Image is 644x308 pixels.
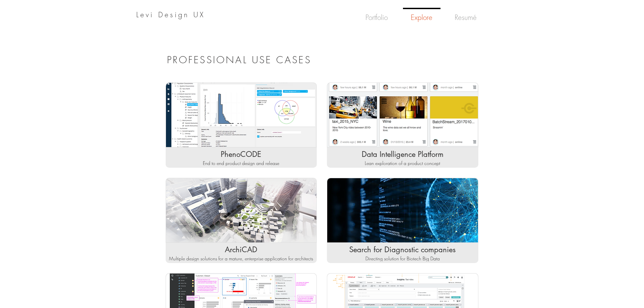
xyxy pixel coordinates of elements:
[354,8,400,21] a: Portfolio
[329,244,477,255] div: Search for Diagnostic companies
[327,82,478,168] a: Data Intelligence PlatformData Intelligence PlatformLean exploration of a product concept
[329,160,477,167] p: Lean exploration of a product concept
[400,8,444,21] a: Explore
[408,9,435,27] p: Explore
[167,149,315,160] div: PhenoCODE
[166,82,317,168] a: PhenoCODEPhenoCODEEnd to end product design and release
[167,53,311,66] span: PROFESSIONAL USE CASES
[166,178,317,263] a: ArchiCADArchiCADMultiple design solutions for a mature, enterprise application for architects
[167,255,315,262] p: Multiple design solutions for a mature, enterprise application for architects
[452,8,479,27] p: Resumé
[167,160,315,167] p: End to end product design and release
[329,149,477,160] div: Data Intelligence Platform
[136,10,205,19] a: Levi Design UX
[327,178,478,263] a: Search for Diagnostic companiesSearch for Diagnostic companiesDirecting solution for Biotech Big ...
[167,244,315,255] div: ArchiCAD
[354,8,488,21] nav: Site
[444,8,488,21] a: Resumé
[363,8,390,27] p: Portfolio
[329,255,477,262] p: Directing solution for Biotech Big Data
